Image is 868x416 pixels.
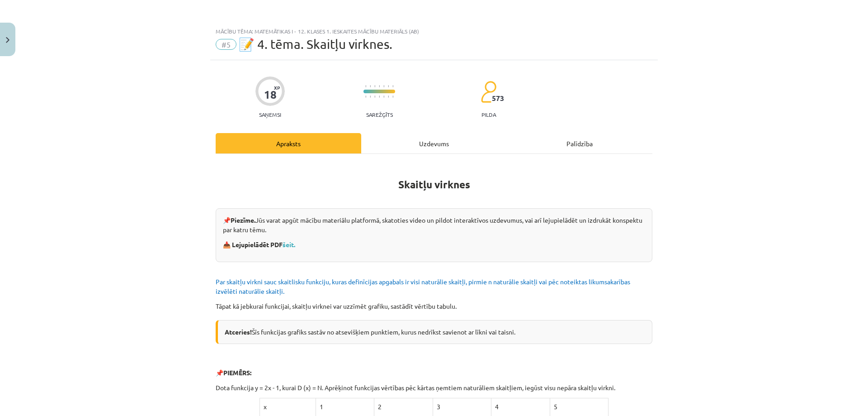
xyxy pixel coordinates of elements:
[320,402,370,411] p: 1
[383,85,384,87] img: icon-short-line-57e1e144782c952c97e751825c79c345078a6d821885a25fce030b3d8c18986b.svg
[437,402,487,411] p: 3
[216,277,630,295] span: Par skaitļu virkni sauc skaitlisku funkciju, kuras definīcijas apgabals ir visi naturālie skaitļi...
[370,96,371,98] img: icon-short-line-57e1e144782c952c97e751825c79c345078a6d821885a25fce030b3d8c18986b.svg
[283,240,295,249] a: šeit.
[216,39,236,50] span: #5
[365,96,366,98] img: icon-short-line-57e1e144782c952c97e751825c79c345078a6d821885a25fce030b3d8c18986b.svg
[216,368,652,378] p: 📌
[365,85,366,87] img: icon-short-line-57e1e144782c952c97e751825c79c345078a6d821885a25fce030b3d8c18986b.svg
[495,402,546,411] p: 4
[274,85,280,90] span: XP
[231,216,255,224] strong: Piezīme.
[239,37,392,52] span: 📝 4. tēma. Skaitļu virknes.
[264,88,277,101] div: 18
[554,402,605,411] p: 5
[374,96,375,98] img: icon-short-line-57e1e144782c952c97e751825c79c345078a6d821885a25fce030b3d8c18986b.svg
[216,301,652,311] p: Tāpat kā jebkurai funkcijai, skaitļu virknei var uzzīmēt grafiku, sastādīt vērtību tabulu.
[216,320,652,344] div: Šīs funkcijas grafiks sastāv no atsevišķiem punktiem, kurus nedrīkst savienot ar līkni vai taisni.
[216,28,652,34] div: Mācību tēma: Matemātikas i - 12. klases 1. ieskaites mācību materiāls (ab)
[216,383,652,392] p: Dota funkcija y = 2x - 1, kurai D (x) = N. Aprēķinot funkcijas vērtības pēc kārtas ņemtiem naturā...
[492,94,504,102] span: 573
[225,328,252,336] b: Atceries!
[378,402,429,411] p: 2
[223,215,645,234] p: 📌 Jūs varat apgūt mācību materiālu platformā, skatoties video un pildot interaktīvos uzdevumus, v...
[374,85,375,87] img: icon-short-line-57e1e144782c952c97e751825c79c345078a6d821885a25fce030b3d8c18986b.svg
[481,81,496,103] img: students-c634bb4e5e11cddfef0936a35e636f08e4e9abd3cc4e673bd6f9a4125e45ecb1.svg
[216,133,361,153] div: Apraksts
[507,133,652,153] div: Palīdzība
[264,402,312,411] p: x
[361,133,507,153] div: Uzdevums
[388,85,389,87] img: icon-short-line-57e1e144782c952c97e751825c79c345078a6d821885a25fce030b3d8c18986b.svg
[388,96,389,98] img: icon-short-line-57e1e144782c952c97e751825c79c345078a6d821885a25fce030b3d8c18986b.svg
[223,368,251,377] b: PIEMĒRS:
[366,111,393,118] p: Sarežģīts
[398,178,470,191] b: Skaitļu virknes
[379,96,380,98] img: icon-short-line-57e1e144782c952c97e751825c79c345078a6d821885a25fce030b3d8c18986b.svg
[255,111,285,118] p: Saņemsi
[223,240,297,249] strong: 📥 Lejupielādēt PDF
[392,85,393,87] img: icon-short-line-57e1e144782c952c97e751825c79c345078a6d821885a25fce030b3d8c18986b.svg
[6,37,9,43] img: icon-close-lesson-0947bae3869378f0d4975bcd49f059093ad1ed9edebbc8119c70593378902aed.svg
[379,85,380,87] img: icon-short-line-57e1e144782c952c97e751825c79c345078a6d821885a25fce030b3d8c18986b.svg
[481,111,496,118] p: pilda
[392,96,393,98] img: icon-short-line-57e1e144782c952c97e751825c79c345078a6d821885a25fce030b3d8c18986b.svg
[370,85,371,87] img: icon-short-line-57e1e144782c952c97e751825c79c345078a6d821885a25fce030b3d8c18986b.svg
[383,96,384,98] img: icon-short-line-57e1e144782c952c97e751825c79c345078a6d821885a25fce030b3d8c18986b.svg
